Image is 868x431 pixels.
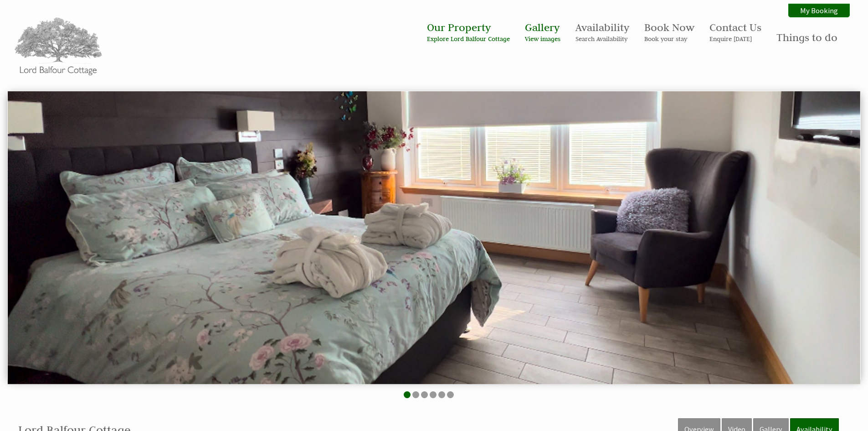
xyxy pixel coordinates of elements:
[788,4,850,17] a: My Booking
[709,21,761,43] a: Contact UsEnquire [DATE]
[525,35,560,43] small: View images
[644,21,694,43] a: Book NowBook your stay
[575,21,629,43] a: AvailabilitySearch Availability
[427,35,510,43] small: Explore Lord Balfour Cottage
[525,21,560,43] a: GalleryView images
[709,35,761,43] small: Enquire [DATE]
[575,35,629,43] small: Search Availability
[13,17,104,77] img: Lord Balfour Cottage
[644,35,694,43] small: Book your stay
[776,31,837,44] a: Things to do
[427,21,510,43] a: Our PropertyExplore Lord Balfour Cottage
